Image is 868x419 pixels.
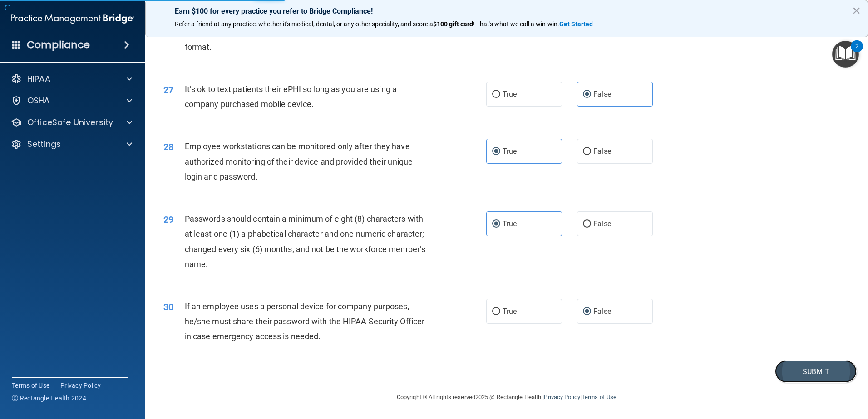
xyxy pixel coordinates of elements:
p: Earn $100 for every practice you refer to Bridge Compliance! [175,7,838,15]
a: Privacy Policy [544,394,580,400]
p: HIPAA [27,73,50,84]
input: True [492,221,500,228]
input: True [492,308,500,315]
input: False [583,308,591,315]
span: Ⓒ Rectangle Health 2024 [12,394,86,403]
strong: $100 gift card [433,20,473,28]
input: False [583,91,591,98]
div: 2 [855,46,858,58]
span: False [593,147,611,156]
span: True [503,219,517,228]
span: 29 [163,214,173,225]
span: Passwords should contain a minimum of eight (8) characters with at least one (1) alphabetical cha... [185,214,425,269]
span: True [503,147,517,156]
div: Copyright © All rights reserved 2025 @ Rectangle Health | | [341,383,672,412]
a: HIPAA [11,73,132,84]
p: Settings [27,139,61,150]
span: Employee workstations can be monitored only after they have authorized monitoring of their device... [185,141,413,181]
span: If an employee uses a personal device for company purposes, he/she must share their password with... [185,302,424,341]
input: False [583,221,591,228]
a: OSHA [11,95,132,106]
p: OSHA [27,95,50,106]
button: Close [852,3,861,18]
a: Privacy Policy [60,381,101,390]
span: ! That's what we call a win-win. [473,20,559,28]
span: True [503,90,517,98]
input: True [492,148,500,155]
h4: Compliance [27,39,90,51]
span: False [593,307,611,316]
p: OfficeSafe University [27,117,113,128]
a: Terms of Use [582,394,616,400]
a: OfficeSafe University [11,117,132,128]
img: PMB logo [11,10,134,28]
span: Refer a friend at any practice, whether it's medical, dental, or any other speciality, and score a [175,20,433,28]
span: 30 [163,302,173,312]
span: It’s ok to text patients their ePHI so long as you are using a company purchased mobile device. [185,84,397,109]
a: Get Started [559,20,594,28]
a: Terms of Use [12,381,49,390]
button: Submit [775,360,857,383]
span: 28 [163,141,173,152]
span: False [593,90,611,98]
span: 27 [163,84,173,95]
button: Open Resource Center, 2 new notifications [832,41,859,68]
a: Settings [11,139,132,150]
input: True [492,91,500,98]
strong: Get Started [559,20,593,28]
span: False [593,219,611,228]
span: True [503,307,517,316]
input: False [583,148,591,155]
